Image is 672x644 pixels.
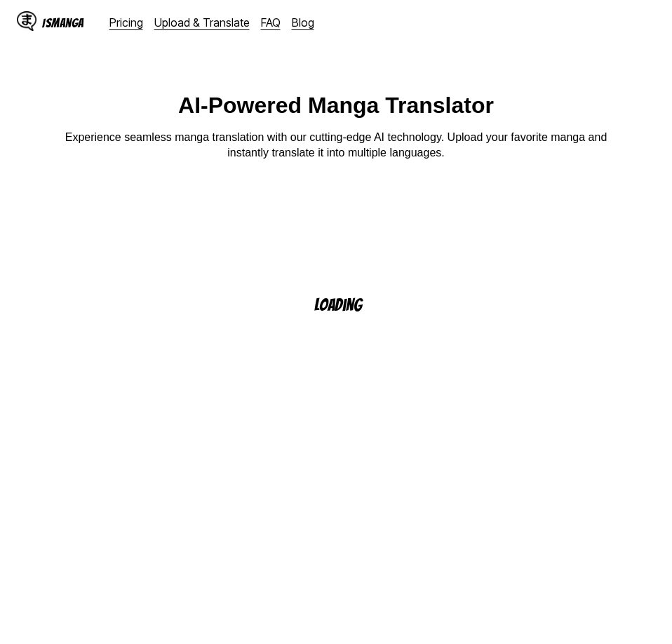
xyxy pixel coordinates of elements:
[261,15,281,29] a: FAQ
[42,16,84,29] div: IsManga
[178,93,494,119] h1: AI-Powered Manga Translator
[314,296,380,314] p: Loading
[109,15,143,29] a: Pricing
[17,11,36,31] img: IsManga Logo
[55,130,617,161] p: Experience seamless manga translation with our cutting-edge AI technology. Upload your favorite m...
[292,15,314,29] a: Blog
[17,11,109,34] a: IsManga LogoIsManga
[154,15,250,29] a: Upload & Translate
